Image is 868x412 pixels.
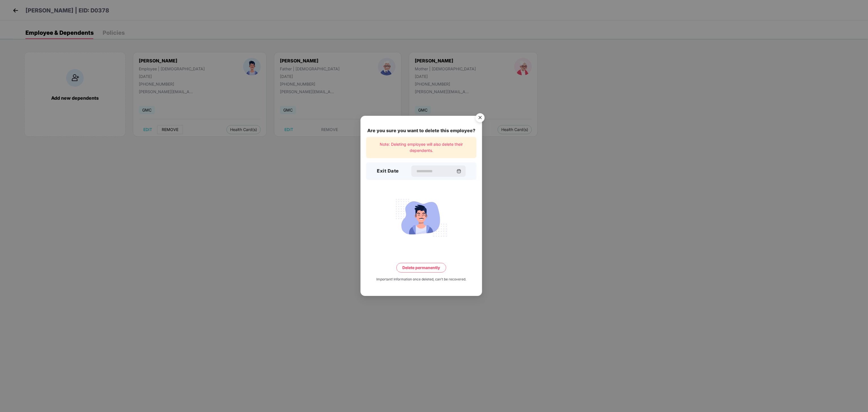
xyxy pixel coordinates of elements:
div: Are you sure you want to delete this employee? [366,127,476,134]
button: Close [472,110,487,126]
div: Note: Deleting employee will also delete their dependents. [366,137,476,158]
img: svg+xml;base64,PHN2ZyB4bWxucz0iaHR0cDovL3d3dy53My5vcmcvMjAwMC9zdmciIHdpZHRoPSI1NiIgaGVpZ2h0PSI1Ni... [472,111,488,127]
button: Delete permanently [396,263,446,273]
div: Important! Information once deleted, can’t be recovered. [376,277,466,282]
h3: Exit Date [377,168,399,175]
img: svg+xml;base64,PHN2ZyB4bWxucz0iaHR0cDovL3d3dy53My5vcmcvMjAwMC9zdmciIHdpZHRoPSIyMjQiIGhlaWdodD0iMT... [390,196,453,240]
img: svg+xml;base64,PHN2ZyBpZD0iQ2FsZW5kYXItMzJ4MzIiIHhtbG5zPSJodHRwOi8vd3d3LnczLm9yZy8yMDAwL3N2ZyIgd2... [457,169,461,173]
